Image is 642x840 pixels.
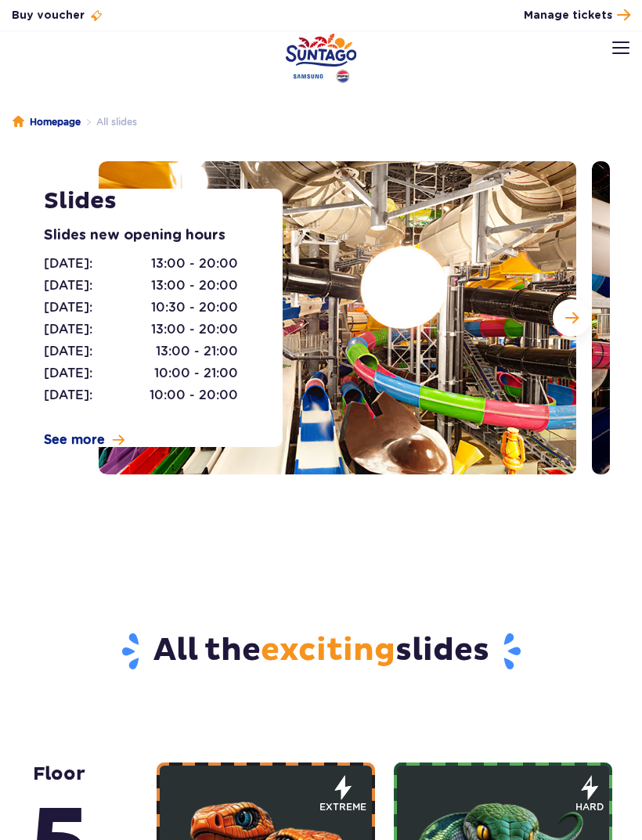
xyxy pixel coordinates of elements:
span: [DATE]: [44,364,92,383]
span: 13:00 - 21:00 [156,342,238,361]
li: All slides [81,114,137,130]
p: Slides new opening hours [44,225,259,247]
a: Park of Poland [286,33,357,83]
a: Homepage [13,114,81,130]
span: exciting [261,631,395,670]
a: Manage tickets [524,5,630,26]
span: 13:00 - 20:00 [151,254,238,273]
span: Buy voucher [12,8,85,23]
span: 10:00 - 21:00 [154,364,238,383]
span: [DATE]: [44,276,92,295]
h2: All the slides [32,631,610,672]
span: extreme [319,800,366,814]
span: [DATE]: [44,298,92,317]
span: 10:30 - 20:00 [151,298,238,317]
span: hard [575,800,604,814]
span: Manage tickets [524,8,612,23]
h1: Slides [44,187,259,215]
span: [DATE]: [44,320,92,339]
a: Buy voucher [12,8,103,23]
span: 10:00 - 20:00 [150,386,238,405]
span: 13:00 - 20:00 [151,320,238,339]
a: See more [44,431,124,449]
span: [DATE]: [44,254,92,273]
img: Open menu [612,41,629,54]
span: [DATE]: [44,342,92,361]
span: See more [44,431,105,449]
button: Next slide [553,299,590,337]
span: 13:00 - 20:00 [151,276,238,295]
span: [DATE]: [44,386,92,405]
